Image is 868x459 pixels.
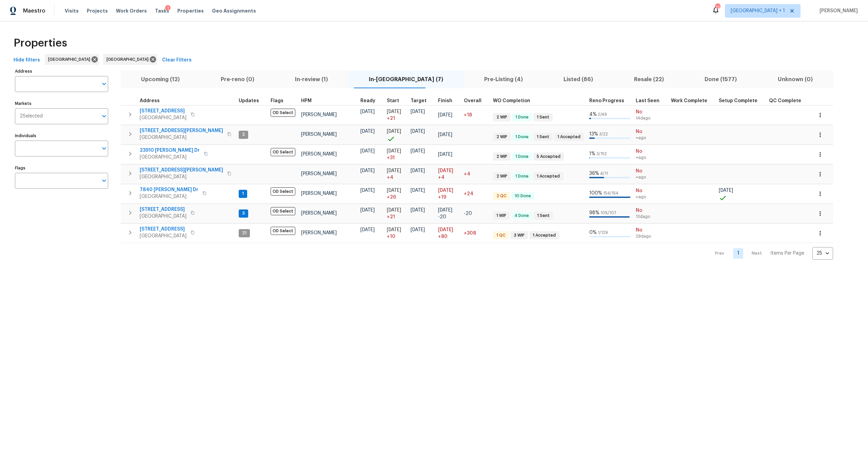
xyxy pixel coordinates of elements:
[353,75,460,84] span: In-[GEOGRAPHIC_DATA] (7)
[464,172,470,177] span: +4
[204,75,271,84] span: Pre-reno (0)
[493,98,530,103] span: WO Completion
[636,227,666,234] span: No
[411,109,425,114] span: [DATE]
[140,134,223,141] span: [GEOGRAPHIC_DATA]
[600,171,608,176] span: 4 / 11
[99,144,109,153] button: Open
[411,208,425,213] span: [DATE]
[15,166,108,170] label: Flags
[589,112,597,117] span: 4 %
[636,135,666,141] span: ∞ ago
[301,98,312,103] span: HPM
[411,168,425,173] span: [DATE]
[636,194,666,200] span: ∞ ago
[387,168,401,173] span: [DATE]
[360,129,375,134] span: [DATE]
[598,231,608,235] span: 1 / 129
[387,98,405,103] div: Actual renovation start date
[596,152,607,156] span: 3 / 152
[23,7,45,14] span: Maestro
[387,188,401,193] span: [DATE]
[589,191,602,196] span: 100 %
[384,164,408,184] td: Project started 4 days late
[271,207,295,215] span: OD Select
[271,148,295,156] span: OD Select
[636,115,666,121] span: 14d ago
[589,230,597,235] span: 0 %
[709,247,833,260] nav: Pagination Navigation
[555,134,583,140] span: 1 Accepted
[464,191,473,196] span: +24
[438,214,446,220] span: -20
[99,176,109,185] button: Open
[464,98,481,103] span: Overall
[547,75,610,84] span: Listed (86)
[411,227,425,232] span: [DATE]
[598,112,607,116] span: 2 / 49
[636,148,666,155] span: No
[512,193,534,199] span: 10 Done
[636,109,666,115] span: No
[140,226,186,233] span: [STREET_ADDRESS]
[45,54,99,65] div: [GEOGRAPHIC_DATA]
[461,164,490,184] td: 4 day(s) past target finish date
[387,233,395,240] span: + 10
[387,109,401,114] span: [DATE]
[103,54,157,65] div: [GEOGRAPHIC_DATA]
[15,102,108,106] label: Markets
[116,7,147,14] span: Work Orders
[435,204,461,223] td: Scheduled to finish 20 day(s) early
[438,194,446,201] span: +19
[15,134,108,138] label: Individuals
[271,187,295,196] span: OD Select
[177,7,204,14] span: Properties
[464,98,488,103] div: Days past target finish date
[301,152,337,157] span: [PERSON_NAME]
[239,132,248,137] span: 2
[534,134,552,140] span: 1 Sent
[762,75,829,84] span: Unknown (0)
[411,129,425,134] span: [DATE]
[636,187,666,194] span: No
[599,132,608,136] span: 3 / 22
[301,132,337,137] span: [PERSON_NAME]
[636,234,666,239] span: 29d ago
[589,132,598,136] span: 13 %
[301,191,337,196] span: [PERSON_NAME]
[534,173,563,179] span: 1 Accepted
[125,75,196,84] span: Upcoming (12)
[461,204,490,223] td: 20 day(s) earlier than target finish date
[435,223,461,243] td: Scheduled to finish 80 day(s) late
[140,147,200,154] span: 23910 [PERSON_NAME] Dr
[438,152,452,157] span: [DATE]
[636,207,666,214] span: No
[65,7,79,14] span: Visits
[461,184,490,203] td: 24 day(s) past target finish date
[14,40,67,47] span: Properties
[688,75,753,84] span: Done (1577)
[301,231,337,235] span: [PERSON_NAME]
[731,7,785,14] span: [GEOGRAPHIC_DATA] + 1
[468,75,539,84] span: Pre-Listing (4)
[48,56,93,63] span: [GEOGRAPHIC_DATA]
[11,54,43,67] button: Hide filters
[239,98,259,103] span: Updates
[464,113,472,117] span: +18
[435,184,461,203] td: Scheduled to finish 19 day(s) late
[387,174,393,181] span: + 4
[99,111,109,121] button: Open
[239,230,249,236] span: 21
[140,154,200,161] span: [GEOGRAPHIC_DATA]
[438,208,452,213] span: [DATE]
[715,4,720,11] div: 17
[99,79,109,89] button: Open
[140,233,186,239] span: [GEOGRAPHIC_DATA]
[140,186,198,193] span: 7840 [PERSON_NAME] Dr
[438,188,453,193] span: [DATE]
[360,208,375,213] span: [DATE]
[140,108,186,114] span: [STREET_ADDRESS]
[671,98,707,103] span: Work Complete
[636,168,666,175] span: No
[140,98,160,103] span: Address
